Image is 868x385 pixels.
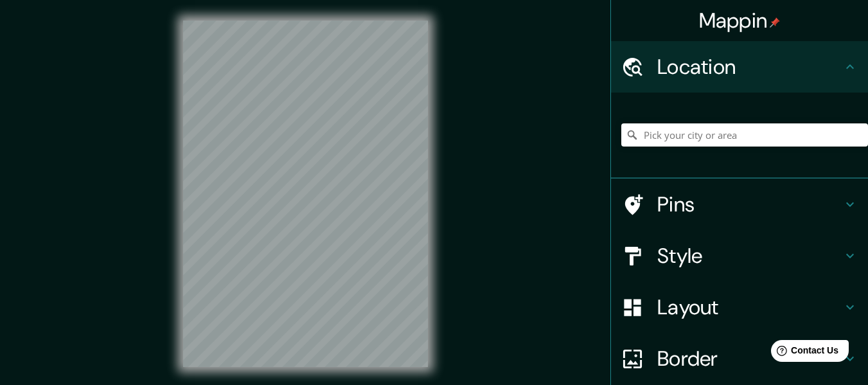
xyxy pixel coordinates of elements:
div: Style [611,230,868,282]
div: Border [611,333,868,384]
h4: Border [657,346,842,372]
h4: Location [657,54,842,80]
h4: Layout [657,294,842,320]
div: Layout [611,282,868,333]
h4: Mappin [699,8,781,33]
canvas: Map [183,21,428,367]
h4: Style [657,243,842,269]
input: Pick your city or area [621,123,868,147]
img: pin-icon.png [770,17,780,28]
div: Location [611,41,868,93]
div: Pins [611,179,868,230]
h4: Pins [657,192,842,217]
iframe: Help widget launcher [754,335,854,371]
